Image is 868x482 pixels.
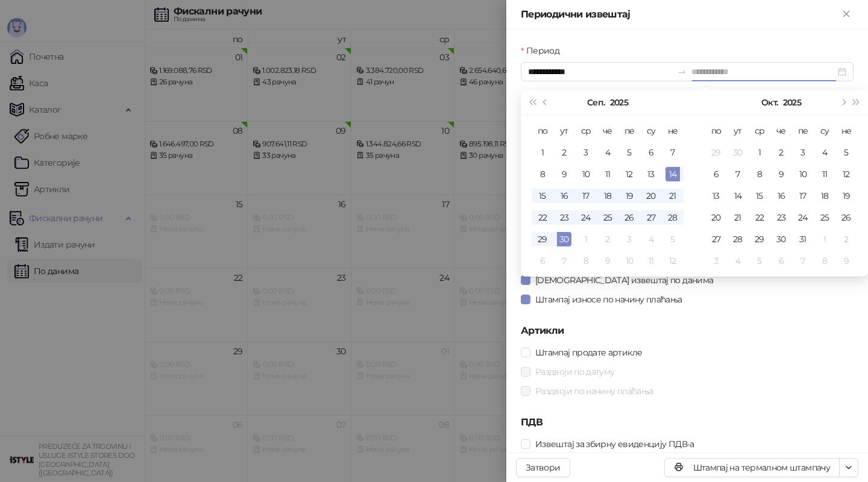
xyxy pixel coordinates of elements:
[814,120,835,142] th: су
[579,145,593,160] div: 3
[600,210,615,225] div: 25
[622,254,637,268] div: 10
[644,167,658,181] div: 13
[575,120,597,142] th: ср
[553,185,575,207] td: 2025-09-16
[640,250,662,272] td: 2025-10-11
[774,145,788,160] div: 2
[731,145,745,160] div: 30
[839,210,854,225] div: 26
[792,142,814,163] td: 2025-10-03
[662,207,684,228] td: 2025-09-28
[640,142,662,163] td: 2025-09-06
[749,120,770,142] th: ср
[579,167,593,181] div: 10
[600,232,615,246] div: 2
[597,228,618,250] td: 2025-10-02
[530,437,699,451] span: Извештај за збирну евиденцију ПДВ-а
[665,254,680,268] div: 12
[727,142,749,163] td: 2025-09-30
[749,228,770,250] td: 2025-10-29
[709,232,723,246] div: 27
[835,120,857,142] th: не
[709,167,723,181] div: 6
[530,274,718,287] span: [DEMOGRAPHIC_DATA] извештај по данима
[579,210,593,225] div: 24
[557,232,571,246] div: 30
[662,185,684,207] td: 2025-09-21
[535,232,550,246] div: 29
[817,145,832,160] div: 4
[521,415,854,430] h5: ПДВ
[850,90,863,114] button: Следећа година (Control + right)
[752,210,767,225] div: 22
[727,207,749,228] td: 2025-10-21
[705,163,727,185] td: 2025-10-06
[597,120,618,142] th: че
[677,67,687,77] span: swap-right
[622,167,637,181] div: 12
[662,250,684,272] td: 2025-10-12
[597,142,618,163] td: 2025-09-04
[705,142,727,163] td: 2025-09-29
[727,163,749,185] td: 2025-10-07
[749,185,770,207] td: 2025-10-15
[662,163,684,185] td: 2025-09-14
[731,210,745,225] div: 21
[662,228,684,250] td: 2025-10-05
[640,207,662,228] td: 2025-09-27
[557,210,571,225] div: 23
[839,7,854,22] button: Close
[792,228,814,250] td: 2025-10-31
[731,189,745,203] div: 14
[792,185,814,207] td: 2025-10-17
[705,207,727,228] td: 2025-10-20
[796,189,810,203] div: 17
[644,232,658,246] div: 4
[792,163,814,185] td: 2025-10-10
[814,207,835,228] td: 2025-10-25
[665,210,680,225] div: 28
[532,142,553,163] td: 2025-09-01
[677,67,687,77] span: to
[752,145,767,160] div: 1
[839,254,854,268] div: 9
[516,458,570,477] button: Затвори
[553,142,575,163] td: 2025-09-02
[618,142,640,163] td: 2025-09-05
[839,145,854,160] div: 5
[796,232,810,246] div: 31
[839,232,854,246] div: 2
[600,167,615,181] div: 11
[835,185,857,207] td: 2025-10-19
[600,145,615,160] div: 4
[557,167,571,181] div: 9
[705,120,727,142] th: по
[665,189,680,203] div: 21
[792,120,814,142] th: пе
[727,185,749,207] td: 2025-10-14
[835,207,857,228] td: 2025-10-26
[792,250,814,272] td: 2025-11-07
[528,65,672,78] input: Период
[597,250,618,272] td: 2025-10-09
[535,189,550,203] div: 15
[662,120,684,142] th: не
[662,142,684,163] td: 2025-09-07
[622,189,637,203] div: 19
[521,44,567,57] label: Период
[761,90,778,114] button: Изабери месец
[622,145,637,160] div: 5
[597,185,618,207] td: 2025-09-18
[618,250,640,272] td: 2025-10-10
[727,250,749,272] td: 2025-11-04
[521,324,854,338] h5: Артикли
[770,228,792,250] td: 2025-10-30
[526,90,539,114] button: Претходна година (Control + left)
[539,90,552,114] button: Претходни месец (PageUp)
[530,346,647,359] span: Штампај продате артикле
[600,189,615,203] div: 18
[814,142,835,163] td: 2025-10-04
[774,210,788,225] div: 23
[709,254,723,268] div: 3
